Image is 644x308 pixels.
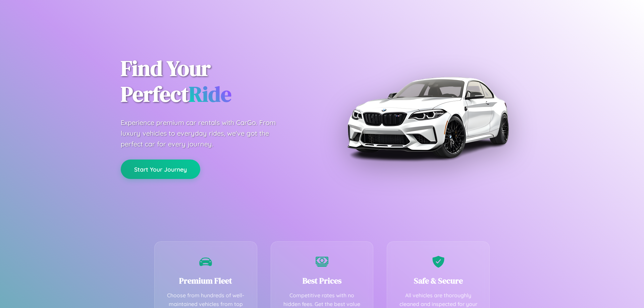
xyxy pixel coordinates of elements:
[121,160,200,179] button: Start Your Journey
[397,275,479,286] h3: Safe & Secure
[165,275,247,286] h3: Premium Fleet
[281,275,363,286] h3: Best Prices
[121,56,312,107] h1: Find Your Perfect
[189,79,231,109] span: Ride
[121,117,288,149] p: Experience premium car rentals with CarGo. From luxury vehicles to everyday rides, we've got the ...
[344,34,512,201] img: Premium BMW car rental vehicle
